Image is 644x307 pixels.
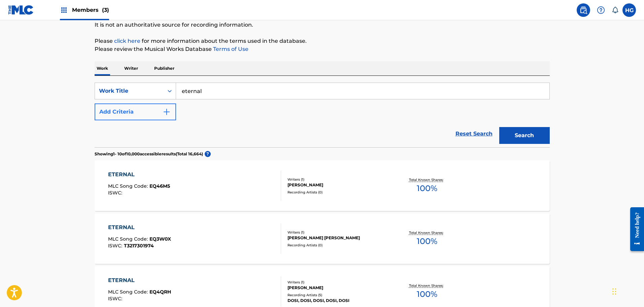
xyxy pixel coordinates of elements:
[102,7,109,13] span: (3)
[287,230,389,235] div: Writers ( 1 )
[72,6,109,14] span: Members
[95,213,550,264] a: ETERNALMLC Song Code:EQ3W0XISWC:T3217301974Writers (1)[PERSON_NAME] [PERSON_NAME]Recording Artist...
[579,6,587,14] img: search
[625,202,644,256] iframe: Resource Center
[149,289,171,295] span: EQ4QRH
[108,171,170,179] div: ETERNAL
[95,37,550,45] p: Please for more information about the terms used in the database.
[205,151,211,157] span: ?
[124,243,154,249] span: T3217301974
[597,6,605,14] img: help
[122,61,140,75] p: Writer
[108,276,171,284] div: ETERNAL
[95,83,550,147] form: Search Form
[8,5,34,15] img: MLC Logo
[108,190,124,196] span: ISWC :
[108,243,124,249] span: ISWC :
[622,3,636,17] div: User Menu
[108,236,149,242] span: MLC Song Code :
[149,183,170,189] span: EQ46M5
[287,177,389,182] div: Writers ( 1 )
[95,103,176,120] button: Add Criteria
[417,182,437,194] span: 100 %
[417,288,437,300] span: 100 %
[287,182,389,188] div: [PERSON_NAME]
[95,151,203,157] p: Showing 1 - 10 of 10,000 accessible results (Total 16,664 )
[95,160,550,211] a: ETERNALMLC Song Code:EQ46M5ISWC:Writers (1)[PERSON_NAME]Recording Artists (0)Total Known Shares:100%
[287,293,389,298] div: Recording Artists ( 5 )
[95,21,550,29] p: It is not an authoritative source for recording information.
[152,61,176,75] p: Publisher
[417,235,437,247] span: 100 %
[452,126,496,141] a: Reset Search
[212,46,248,52] a: Terms of Use
[409,283,445,288] p: Total Known Shares:
[108,183,149,189] span: MLC Song Code :
[99,87,160,95] div: Work Title
[287,190,389,195] div: Recording Artists ( 0 )
[114,38,140,44] a: click here
[108,289,149,295] span: MLC Song Code :
[612,7,618,13] div: Notifications
[287,243,389,248] div: Recording Artists ( 0 )
[287,235,389,241] div: [PERSON_NAME] [PERSON_NAME]
[409,177,445,182] p: Total Known Shares:
[108,223,171,232] div: ETERNAL
[409,230,445,235] p: Total Known Shares:
[612,281,616,302] div: Drag
[594,3,608,17] div: Help
[577,3,590,17] a: Public Search
[287,298,389,304] div: DOSI, DOSI, DOSI, DOSI, DOSI
[95,61,110,75] p: Work
[163,108,171,116] img: 9d2ae6d4665cec9f34b9.svg
[287,285,389,291] div: [PERSON_NAME]
[610,275,644,307] iframe: Chat Widget
[287,280,389,285] div: Writers ( 1 )
[60,6,68,14] img: Top Rightsholders
[95,45,550,53] p: Please review the Musical Works Database
[149,236,171,242] span: EQ3W0X
[108,296,124,302] span: ISWC :
[499,127,550,144] button: Search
